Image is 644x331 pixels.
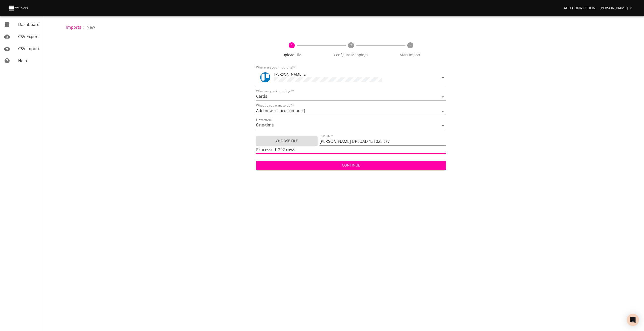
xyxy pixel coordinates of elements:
a: Imports [66,24,81,30]
img: CSV Loader [8,5,29,12]
label: CSV File [319,135,333,138]
span: Choose File [260,138,313,144]
button: Choose File [256,136,317,146]
li: › [83,24,85,30]
label: How often? [256,118,272,121]
span: Dashboard [18,22,40,27]
span: [PERSON_NAME] 2 [274,72,306,77]
text: 3 [409,43,411,47]
span: Add Connection [564,5,596,11]
label: What do you want to do? [256,104,294,107]
span: Help [18,58,27,63]
img: Trello [260,72,270,82]
span: CSV Export [18,34,39,39]
span: Upload File [264,52,319,57]
span: New [87,24,95,30]
div: Open Intercom Messenger [627,314,639,326]
button: Continue [256,161,446,170]
text: 1 [291,43,293,47]
label: What are you importing? [256,90,294,93]
a: Add Connection [562,4,598,13]
span: Configure Mappings [324,52,379,57]
text: 2 [350,43,352,47]
span: Start Import [383,52,438,57]
div: Tool[PERSON_NAME] 2 [256,70,446,86]
span: CSV Import [18,46,40,51]
button: [PERSON_NAME] [598,4,636,13]
span: Continue [260,162,442,169]
label: Where are you importing? [256,66,296,69]
span: [PERSON_NAME] [600,5,634,11]
span: Processed: 292 rows [256,147,295,152]
div: Tool [260,72,270,82]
